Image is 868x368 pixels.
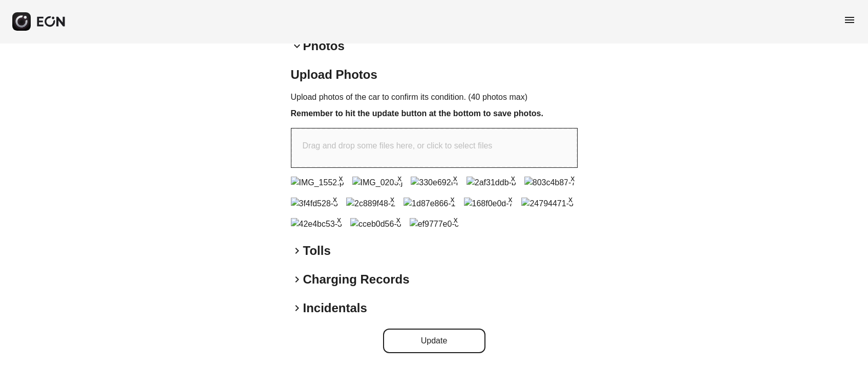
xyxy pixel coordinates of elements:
[330,193,340,204] button: x
[524,177,576,189] img: 803c4b87-7
[383,329,485,353] button: Update
[303,300,367,316] h2: Incidentals
[334,214,344,224] button: x
[567,172,578,183] button: x
[393,214,404,224] button: x
[291,67,578,83] h2: Upload Photos
[464,198,514,210] img: 168f0e0d-7
[291,302,303,314] span: keyboard_arrow_right
[291,218,343,230] img: 42e4bc53-3
[404,198,455,210] img: 1d87e866-1
[291,107,578,120] h3: Remember to hit the update button at the bottom to save photos.
[387,193,397,204] button: x
[451,214,461,224] button: x
[303,38,345,54] h2: Photos
[291,91,578,103] p: Upload photos of the car to confirm its condition. (40 photos max)
[411,177,458,189] img: 330e692f-f
[467,177,516,189] img: 2af31ddb-b
[394,172,405,183] button: x
[521,198,573,210] img: 24794471-3
[350,218,401,230] img: cceb0d56-8
[336,172,346,183] button: x
[843,14,856,26] span: menu
[450,172,460,183] button: x
[565,193,576,204] button: x
[505,193,515,204] button: x
[303,140,493,152] p: Drag and drop some files here, or click to select files
[346,198,395,210] img: 2c889f48-2
[291,273,303,286] span: keyboard_arrow_right
[291,198,338,210] img: 3f4fd528-3
[303,243,331,259] h2: Tolls
[508,172,518,183] button: x
[303,271,410,288] h2: Charging Records
[291,40,303,52] span: keyboard_arrow_down
[291,245,303,257] span: keyboard_arrow_right
[352,177,403,189] img: IMG_0203.j
[448,193,458,204] button: x
[410,218,459,230] img: ef9777e0-c
[291,177,344,189] img: IMG_1552.p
